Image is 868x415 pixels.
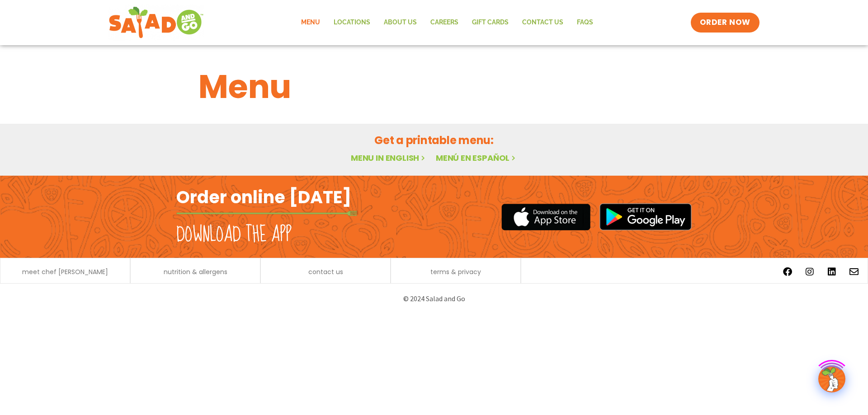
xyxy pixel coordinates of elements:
nav: Menu [294,12,600,33]
a: Contact Us [515,12,570,33]
a: meet chef [PERSON_NAME] [22,269,108,275]
span: ORDER NOW [700,17,750,28]
img: appstore [501,202,590,232]
h1: Menu [198,62,670,111]
a: Menú en español [436,152,517,163]
h2: Download the app [176,222,292,247]
a: nutrition & allergens [164,269,227,275]
h2: Get a printable menu: [198,132,670,148]
a: Menu [294,12,327,33]
a: contact us [308,269,343,275]
h2: Order online [DATE] [176,186,351,208]
a: About Us [377,12,424,33]
img: fork [176,211,357,216]
a: Locations [327,12,377,33]
p: © 2024 Salad and Go [181,293,687,305]
a: Careers [424,12,465,33]
a: FAQs [570,12,600,33]
a: terms & privacy [430,269,481,275]
a: Menu in English [351,152,427,163]
a: GIFT CARDS [465,12,515,33]
img: google_play [599,203,692,230]
a: ORDER NOW [691,13,759,33]
img: new-SAG-logo-768×292 [108,5,204,41]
